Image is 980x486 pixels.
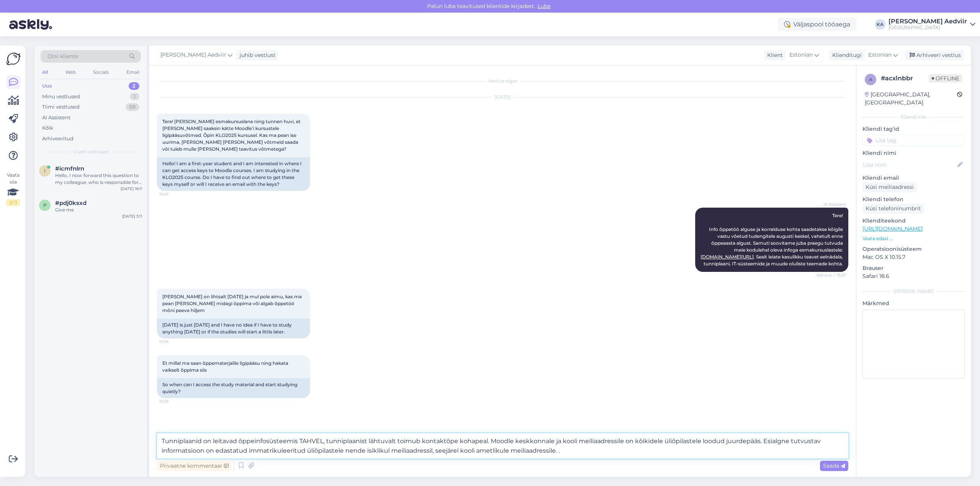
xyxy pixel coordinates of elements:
div: [DATE] 3:11 [122,213,142,219]
div: Küsi telefoninumbrit [862,203,924,214]
div: Kliendi info [862,114,965,120]
div: Uus [42,82,52,90]
span: a [869,76,872,82]
div: Väljaspool tööaega [778,18,856,31]
span: p [43,202,47,208]
div: [GEOGRAPHIC_DATA], [GEOGRAPHIC_DATA] [865,91,957,107]
p: Brauser [862,264,965,272]
div: Hello, I now forward this question to my colleague, who is responsible for this. The reply will b... [55,172,142,186]
p: Mac OS X 10.15.7 [862,253,965,261]
p: Safari 18.6 [862,272,965,280]
span: #icmfnlrn [55,165,84,172]
div: Socials [91,67,110,77]
p: Vaata edasi ... [862,235,965,242]
span: Et millal ma saan õppematerjalile ligipääsu ning hakata vaikselt õppima siis [162,360,289,373]
div: [DATE] is just [DATE] and I have no idea if I have to study anything [DATE] or if the studies wil... [157,319,310,338]
div: 2 [129,82,139,90]
div: Tiimi vestlused [42,103,80,111]
div: Minu vestlused [42,93,80,101]
p: Kliendi email [862,174,965,182]
p: Kliendi telefon [862,195,965,203]
div: # acxlnbbr [881,74,929,83]
span: Uued vestlused [73,148,109,155]
a: [DOMAIN_NAME][URL] [701,254,754,260]
span: Tere! [PERSON_NAME] esmakursuslane ning tunnen huvi, et [PERSON_NAME] saaksin kätte Moodle'i kurs... [162,119,302,152]
span: Luba [535,3,553,10]
div: Arhiveeri vestlus [905,50,964,60]
div: [GEOGRAPHIC_DATA] [889,24,967,31]
div: Vaata siia [6,172,20,206]
span: Offline [929,74,962,83]
span: 15:28 [159,339,188,345]
div: AI Assistent [42,114,70,122]
div: So when can I access the study material and start studying quietly? [157,378,310,398]
div: Küsi meiliaadressi [862,182,917,192]
div: Web [64,67,77,77]
div: [PERSON_NAME] [862,288,965,295]
div: Email [125,67,141,77]
span: [PERSON_NAME] Aedviir [160,51,226,59]
div: [PERSON_NAME] Aedviir [889,18,967,24]
div: 1 [130,93,139,101]
span: i [44,168,46,174]
div: [DATE] 16:11 [121,186,142,192]
a: [PERSON_NAME] Aedviir[GEOGRAPHIC_DATA] [889,18,975,31]
input: Lisa tag [862,135,965,146]
div: Privaatne kommentaar [157,461,232,471]
div: juhib vestlust [237,51,276,59]
span: Estonian [868,51,892,59]
div: All [41,67,49,77]
div: Hello! I am a first-year student and I am interested in where I can get access keys to Moodle cou... [157,157,310,191]
div: Give me [55,206,142,213]
div: Kõik [42,124,53,132]
span: 15:28 [159,398,188,404]
input: Lisa nimi [863,161,956,169]
span: Otsi kliente [47,52,78,60]
span: 15:26 [159,191,188,197]
p: Kliendi tag'id [862,125,965,133]
div: Klienditugi [829,51,862,59]
div: KA [875,19,885,30]
span: AI Assistent [817,202,846,207]
span: #pdj0ksxd [55,200,87,206]
span: [PERSON_NAME] on lihtsalt [DATE] ja mul pole aimu, kas ma pean [PERSON_NAME] midagi õppima või al... [162,294,303,313]
p: Klienditeekond [862,217,965,225]
a: [URL][DOMAIN_NAME] [862,225,923,232]
span: Saada [823,462,845,469]
img: Askly Logo [6,52,21,66]
div: Klient [764,51,783,59]
span: Nähtud ✓ 15:27 [817,272,846,278]
textarea: Tunniplaanid on leitavad õppeinfosüsteemis TAHVEL, tunniplaanist lähtuvalt toimub kontaktõpe koha... [157,433,848,458]
p: Kliendi nimi [862,149,965,157]
div: [DATE] [157,94,848,101]
div: Vestlus algas [157,78,848,85]
div: 69 [126,103,139,111]
div: Arhiveeritud [42,135,73,143]
p: Märkmed [862,299,965,307]
p: Operatsioonisüsteem [862,245,965,253]
span: Estonian [789,51,813,59]
div: 2 / 3 [6,199,20,206]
